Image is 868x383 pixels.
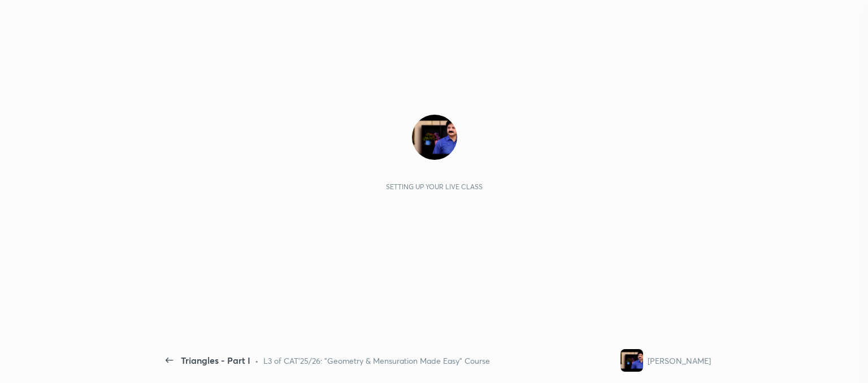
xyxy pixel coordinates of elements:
[648,355,711,367] div: [PERSON_NAME]
[620,349,643,372] img: a0f30a0c6af64d7ea217c9f4bc3710fc.jpg
[263,355,490,367] div: L3 of CAT'25/26: "Geometry & Mensuration Made Easy" Course
[412,115,457,160] img: a0f30a0c6af64d7ea217c9f4bc3710fc.jpg
[255,355,259,367] div: •
[181,354,250,367] div: Triangles - Part I
[386,182,483,191] div: Setting up your live class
